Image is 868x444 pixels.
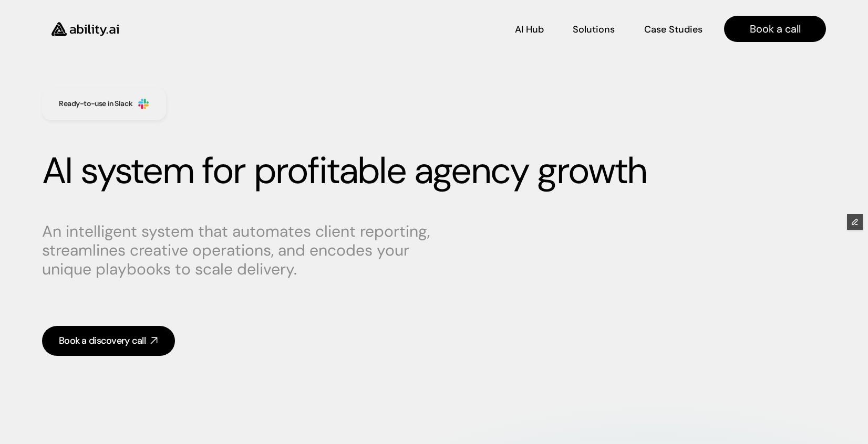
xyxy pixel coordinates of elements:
[724,16,826,42] a: Book a call
[515,20,544,38] a: AI Hub
[133,16,826,42] nav: Main navigation
[750,22,801,36] p: Book a call
[573,20,615,38] a: Solutions
[644,23,702,36] p: Case Studies
[42,326,175,356] a: Book a discovery call
[42,222,441,279] p: An intelligent system that automates client reporting, streamlines creative operations, and encod...
[59,99,132,109] h3: Ready-to-use in Slack
[515,23,544,36] p: AI Hub
[847,214,863,230] button: Edit Framer Content
[59,334,146,347] div: Book a discovery call
[573,23,615,36] p: Solutions
[42,149,826,193] h1: AI system for profitable agency growth
[644,20,703,38] a: Case Studies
